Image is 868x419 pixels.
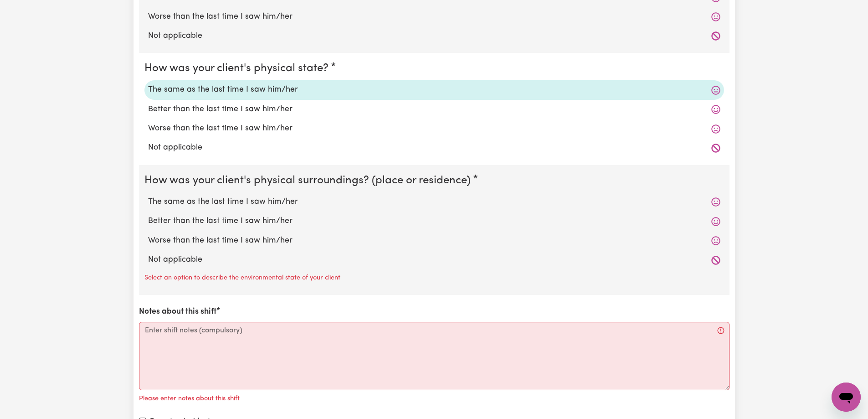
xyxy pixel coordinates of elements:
[148,84,720,96] label: The same as the last time I saw him/her
[148,196,720,208] label: The same as the last time I saw him/her
[148,11,720,23] label: Worse than the last time I saw him/her
[148,123,720,134] label: Worse than the last time I saw him/her
[148,103,720,115] label: Better than the last time I saw him/her
[148,215,720,227] label: Better than the last time I saw him/her
[148,142,720,154] label: Not applicable
[139,394,240,404] p: Please enter notes about this shift
[832,383,861,412] iframe: Button to launch messaging window
[148,235,720,247] label: Worse than the last time I saw him/her
[144,273,340,283] p: Select an option to describe the environmental state of your client
[148,30,720,42] label: Not applicable
[144,172,474,189] legend: How was your client's physical surroundings? (place or residence)
[139,306,216,318] label: Notes about this shift
[148,254,720,266] label: Not applicable
[144,60,332,77] legend: How was your client's physical state?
